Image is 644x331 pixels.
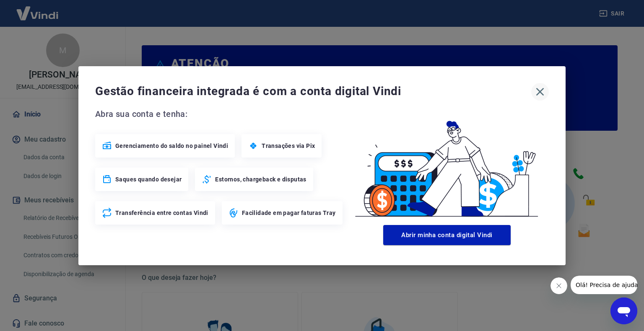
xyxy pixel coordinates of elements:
[95,83,531,100] span: Gestão financeira integrada é com a conta digital Vindi
[262,142,315,150] span: Transações via Pix
[115,142,228,150] span: Gerenciamento do saldo no painel Vindi
[345,107,549,222] img: Good Billing
[95,107,345,121] span: Abra sua conta e tenha:
[610,297,637,324] iframe: Botão para abrir a janela de mensagens
[242,209,336,217] span: Facilidade em pagar faturas Tray
[571,276,637,294] iframe: Mensagem da empresa
[551,277,567,294] iframe: Fechar mensagem
[115,209,208,217] span: Transferência entre contas Vindi
[215,175,306,184] span: Estornos, chargeback e disputas
[383,225,511,245] button: Abrir minha conta digital Vindi
[115,175,182,184] span: Saques quando desejar
[5,6,70,13] span: Olá! Precisa de ajuda?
